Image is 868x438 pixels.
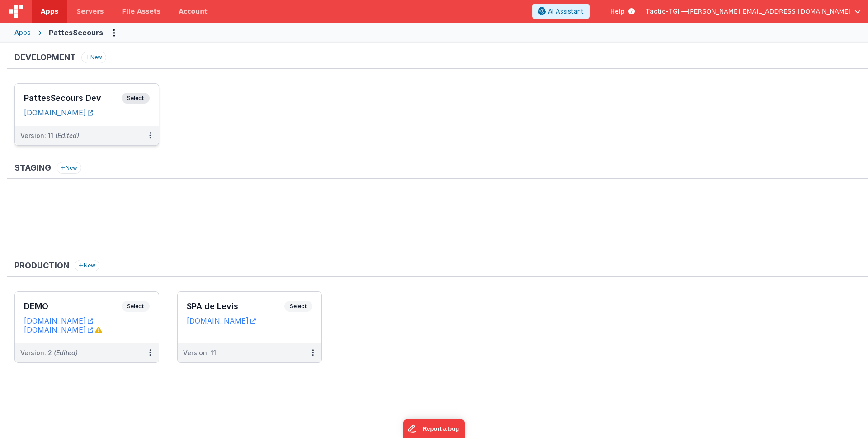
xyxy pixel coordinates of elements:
[107,25,121,40] button: Options
[14,28,31,37] div: Apps
[646,7,688,16] span: Tactic-TGI —
[20,131,79,140] div: Version: 11
[14,261,69,270] h3: Production
[14,53,76,62] h3: Development
[122,7,161,16] span: File Assets
[24,302,122,311] h3: DEMO
[688,7,851,16] span: [PERSON_NAME][EMAIL_ADDRESS][DOMAIN_NAME]
[20,348,78,357] div: Version: 2
[122,301,150,312] span: Select
[187,302,284,311] h3: SPA de Levis
[548,7,584,16] span: AI Assistant
[532,4,590,19] button: AI Assistant
[57,162,81,174] button: New
[646,7,861,16] button: Tactic-TGI — [PERSON_NAME][EMAIL_ADDRESS][DOMAIN_NAME]
[24,325,93,334] a: [DOMAIN_NAME]
[41,7,58,16] span: Apps
[54,349,78,357] span: (Edited)
[81,52,106,63] button: New
[49,27,103,38] div: PattesSecours
[187,316,256,325] a: [DOMAIN_NAME]
[24,108,93,117] a: [DOMAIN_NAME]
[284,301,312,312] span: Select
[24,94,122,103] h3: PattesSecours Dev
[76,7,104,16] span: Servers
[75,260,99,271] button: New
[14,163,51,172] h3: Staging
[610,7,625,16] span: Help
[55,132,79,139] span: (Edited)
[122,93,150,104] span: Select
[24,316,93,325] a: [DOMAIN_NAME]
[183,348,216,357] div: Version: 11
[403,419,465,438] iframe: Marker.io feedback button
